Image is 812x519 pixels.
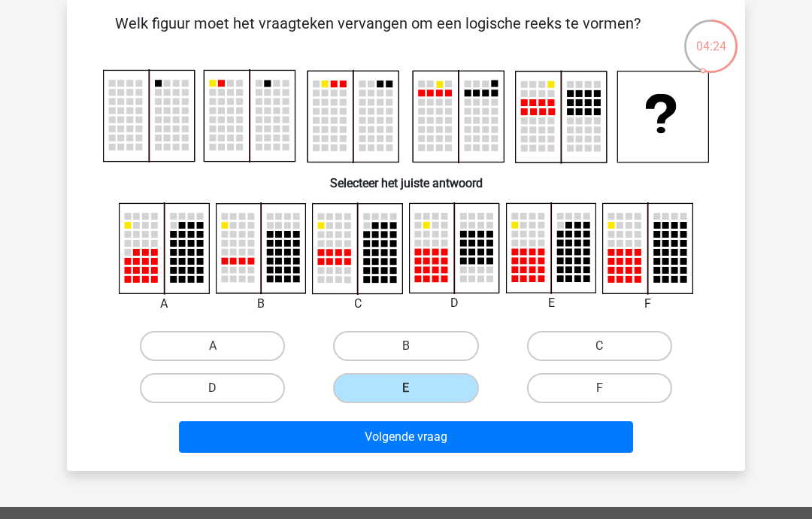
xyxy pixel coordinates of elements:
[527,331,672,361] label: C
[108,295,221,313] div: A
[301,295,414,313] div: C
[140,373,285,403] label: D
[91,164,721,190] h6: Selecteer het juiste antwoord
[495,294,608,312] div: E
[527,373,672,403] label: F
[179,421,634,453] button: Volgende vraag
[333,373,478,403] label: E
[398,294,511,312] div: D
[591,295,704,313] div: F
[333,331,478,361] label: B
[91,12,665,57] p: Welk figuur moet het vraagteken vervangen om een logische reeks te vormen?
[683,18,739,56] div: 04:24
[205,295,318,313] div: B
[140,331,285,361] label: A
